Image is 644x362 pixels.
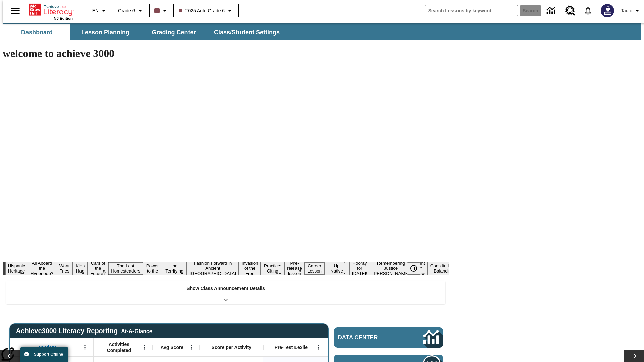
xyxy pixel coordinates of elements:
button: Slide 3 Do You Want Fries With That? [56,252,73,285]
img: Avatar [601,4,614,17]
span: EN [92,7,99,14]
div: Home [29,2,73,20]
button: Slide 9 Fashion Forward in Ancient Rome [187,260,239,277]
span: Grading Center [152,28,196,36]
button: Support Offline [20,347,68,362]
button: Lesson Planning [72,24,139,40]
button: Class/Student Settings [209,24,285,40]
input: search field [425,5,518,16]
button: Open Menu [314,342,324,352]
button: Slide 8 Attack of the Terrifying Tomatoes [162,257,187,280]
button: Slide 13 Career Lesson [305,262,324,275]
span: Score per Activity [212,344,252,350]
button: Open Menu [139,342,149,352]
span: Dashboard [21,28,53,36]
div: SubNavbar [3,23,641,40]
span: Grade 6 [118,7,135,14]
span: NJ Edition [54,16,73,20]
button: Open Menu [80,342,90,352]
button: Slide 12 Pre-release lesson [284,260,305,277]
button: Slide 10 The Invasion of the Free CD [239,255,261,282]
button: Slide 1 ¡Viva Hispanic Heritage Month! [5,257,28,280]
a: Data Center [334,327,443,348]
button: Slide 11 Mixed Practice: Citing Evidence [261,257,284,280]
button: Pause [407,262,420,275]
span: Activities Completed [97,341,141,353]
button: Grade: Grade 6, Select a grade [115,5,147,17]
span: Lesson Planning [81,28,129,36]
span: Pre-Test Lexile [275,344,308,350]
p: Show Class Announcement Details [186,285,265,292]
span: 2025 Auto Grade 6 [179,7,225,14]
button: Profile/Settings [618,5,644,17]
span: Data Center [338,334,401,341]
span: Student [39,344,56,350]
button: Slide 2 All Aboard the Hyperloop? [28,260,56,277]
button: Select a new avatar [597,2,618,19]
button: Open Menu [186,342,196,352]
button: Slide 18 The Constitution's Balancing Act [428,257,460,280]
button: Class color is dark brown. Change class color [152,5,171,17]
span: Tauto [621,7,632,14]
button: Dashboard [3,24,70,40]
button: Slide 4 Dirty Jobs Kids Had To Do [73,252,88,285]
a: Home [29,3,73,16]
div: At-A-Glance [121,327,152,335]
span: Achieve3000 Literacy Reporting [16,327,152,335]
button: Slide 15 Hooray for Constitution Day! [349,260,370,277]
span: Avg Score [160,344,183,350]
a: Data Center [543,2,561,20]
span: Class/Student Settings [214,28,280,36]
a: Resource Center, Will open in new tab [561,2,579,20]
button: Class: 2025 Auto Grade 6, Select your class [176,5,237,17]
div: SubNavbar [3,24,286,40]
button: Slide 5 Cars of the Future? [88,260,108,277]
button: Slide 7 Solar Power to the People [143,257,162,280]
div: Pause [407,262,427,275]
h1: welcome to achieve 3000 [3,47,449,60]
button: Grading Center [140,24,207,40]
button: Lesson carousel, Next [624,350,644,362]
span: Support Offline [34,352,63,357]
button: Slide 16 Remembering Justice O'Connor [370,260,412,277]
a: Notifications [579,2,597,19]
div: Show Class Announcement Details [6,281,445,304]
button: Slide 14 Cooking Up Native Traditions [324,257,349,280]
button: Slide 6 The Last Homesteaders [108,262,143,275]
button: Language: EN, Select a language [89,5,111,17]
button: Open side menu [5,1,25,21]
